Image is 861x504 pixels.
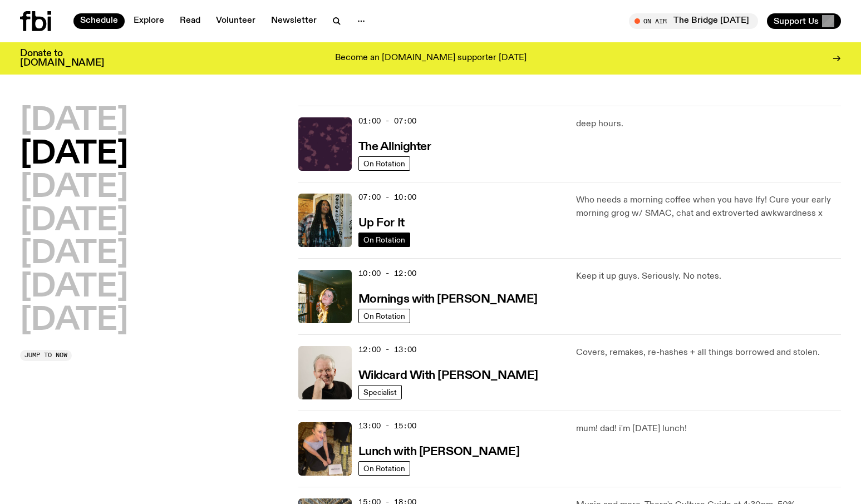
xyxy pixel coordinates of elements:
[358,368,538,382] a: Wildcard With [PERSON_NAME]
[358,116,416,126] span: 01:00 - 07:00
[358,385,402,399] a: Specialist
[358,309,410,323] a: On Rotation
[576,117,841,131] p: deep hours.
[358,370,538,382] h3: Wildcard With [PERSON_NAME]
[127,13,171,29] a: Explore
[20,49,104,68] h3: Donate to [DOMAIN_NAME]
[363,464,405,472] span: On Rotation
[20,272,128,303] button: [DATE]
[20,139,128,170] button: [DATE]
[298,422,352,476] img: SLC lunch cover
[358,218,405,229] h3: Up For It
[20,350,72,361] button: Jump to now
[335,53,527,63] p: Become an [DOMAIN_NAME] supporter [DATE]
[298,346,352,399] img: Stuart is smiling charmingly, wearing a black t-shirt against a stark white background.
[358,294,538,305] h3: Mornings with [PERSON_NAME]
[576,194,841,220] p: Who needs a morning coffee when you have Ify! Cure your early morning grog w/ SMAC, chat and extr...
[358,233,410,247] a: On Rotation
[358,268,416,279] span: 10:00 - 12:00
[358,444,519,458] a: Lunch with [PERSON_NAME]
[767,13,841,29] button: Support Us
[264,13,323,29] a: Newsletter
[363,312,405,320] span: On Rotation
[20,239,128,270] button: [DATE]
[358,192,416,202] span: 07:00 - 10:00
[363,159,405,167] span: On Rotation
[358,215,405,229] a: Up For It
[363,235,405,244] span: On Rotation
[774,16,819,26] span: Support Us
[576,346,841,359] p: Covers, remakes, re-hashes + all things borrowed and stolen.
[298,194,352,247] img: Ify - a Brown Skin girl with black braided twists, looking up to the side with her tongue stickin...
[358,139,431,153] a: The Allnighter
[24,352,67,358] span: Jump to now
[363,388,397,396] span: Specialist
[73,13,125,29] a: Schedule
[358,156,410,171] a: On Rotation
[209,13,262,29] a: Volunteer
[358,291,538,305] a: Mornings with [PERSON_NAME]
[576,270,841,283] p: Keep it up guys. Seriously. No notes.
[358,344,416,355] span: 12:00 - 13:00
[358,461,410,476] a: On Rotation
[576,422,841,436] p: mum! dad! i'm [DATE] lunch!
[20,172,128,204] button: [DATE]
[20,305,128,337] button: [DATE]
[20,206,128,237] button: [DATE]
[358,421,416,431] span: 13:00 - 15:00
[629,13,758,29] button: On AirThe Bridge [DATE]
[358,141,431,153] h3: The Allnighter
[173,13,207,29] a: Read
[20,106,128,137] button: [DATE]
[358,446,519,458] h3: Lunch with [PERSON_NAME]
[298,270,352,323] img: Freya smiles coyly as she poses for the image.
